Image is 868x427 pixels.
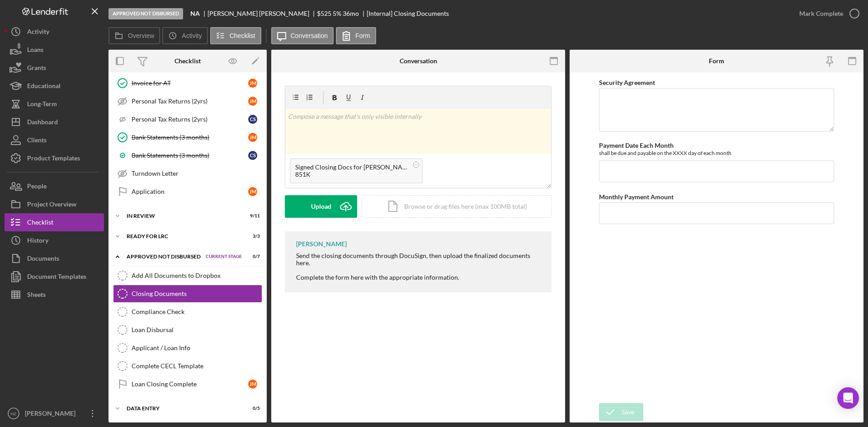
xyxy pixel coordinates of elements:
[113,321,262,339] a: Loan Disbursal
[113,128,262,146] a: Bank Statements (3 months)JM
[5,195,104,213] a: Project Overview
[113,267,262,285] a: Add All Documents to Dropbox
[127,213,237,219] div: In Review
[132,170,262,177] div: Turndown Letter
[295,171,408,178] div: 851K
[132,272,262,279] div: Add All Documents to Dropbox
[206,254,242,259] span: Current Stage
[27,77,61,97] div: Educational
[113,339,262,357] a: Applicant / Loan Info
[248,151,257,160] div: C S
[295,164,408,171] div: Signed Closing Docs for [PERSON_NAME].pdf
[162,27,208,44] button: Activity
[132,80,248,87] div: Invoice for AT
[132,290,262,297] div: Closing Documents
[400,57,437,65] div: Conversation
[175,57,201,65] div: Checklist
[622,403,634,421] div: Save
[113,303,262,321] a: Compliance Check
[5,267,104,286] button: Document Templates
[5,177,104,195] button: People
[5,23,104,41] button: Activity
[27,249,59,270] div: Documents
[132,362,262,370] div: Complete CECL Template
[27,131,47,151] div: Clients
[210,27,261,44] button: Checklist
[5,131,104,149] a: Clients
[23,404,81,425] div: [PERSON_NAME]
[108,27,160,44] button: Overview
[248,187,257,196] div: J M
[27,41,43,61] div: Loans
[599,141,674,149] label: Payment Date Each Month
[230,32,255,39] label: Checklist
[248,380,257,389] div: J M
[27,195,76,216] div: Project Overview
[599,79,655,86] label: Security Agreement
[113,74,262,92] a: Invoice for ATJM
[132,308,262,315] div: Compliance Check
[113,164,262,183] a: Turndown Letter
[27,267,86,288] div: Document Templates
[5,286,104,304] a: Sheets
[27,213,53,234] div: Checklist
[5,95,104,113] button: Long-Term
[248,97,257,106] div: J M
[296,252,542,267] div: Send the closing documents through DocuSign, then upload the finalized documents here.
[355,32,370,39] label: Form
[113,357,262,375] a: Complete CECL Template
[5,113,104,131] a: Dashboard
[27,113,58,133] div: Dashboard
[128,32,154,39] label: Overview
[11,411,17,416] text: HZ
[599,403,643,421] button: Save
[248,79,257,88] div: J M
[709,57,724,65] div: Form
[248,115,257,124] div: C S
[244,213,260,219] div: 9 / 11
[113,92,262,110] a: Personal Tax Returns (2yrs)JM
[113,183,262,201] a: ApplicationJM
[132,152,248,159] div: Bank Statements (3 months)
[343,10,359,17] div: 36 mo
[291,32,328,39] label: Conversation
[5,249,104,267] a: Documents
[132,326,262,333] div: Loan Disbursal
[333,10,341,17] div: 5 %
[599,150,834,156] div: shall be due and payable on the XXXX day of each month
[5,231,104,249] button: History
[5,77,104,95] button: Educational
[5,41,104,59] button: Loans
[5,59,104,77] button: Grants
[132,380,248,388] div: Loan Closing Complete
[296,240,347,248] div: [PERSON_NAME]
[244,234,260,239] div: 3 / 3
[132,116,248,123] div: Personal Tax Returns (2yrs)
[127,234,237,239] div: Ready for LRC
[317,10,331,17] div: $525
[132,98,248,105] div: Personal Tax Returns (2yrs)
[5,213,104,231] a: Checklist
[248,133,257,142] div: J M
[790,5,863,23] button: Mark Complete
[132,344,262,352] div: Applicant / Loan Info
[113,110,262,128] a: Personal Tax Returns (2yrs)CS
[367,10,449,17] div: [Internal] Closing Documents
[127,406,237,411] div: Data Entry
[127,254,201,259] div: Approved Not Disbursed
[27,231,48,252] div: History
[190,10,200,17] b: NA
[113,375,262,393] a: Loan Closing CompleteJM
[5,149,104,167] button: Product Templates
[244,254,260,259] div: 0 / 7
[336,27,376,44] button: Form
